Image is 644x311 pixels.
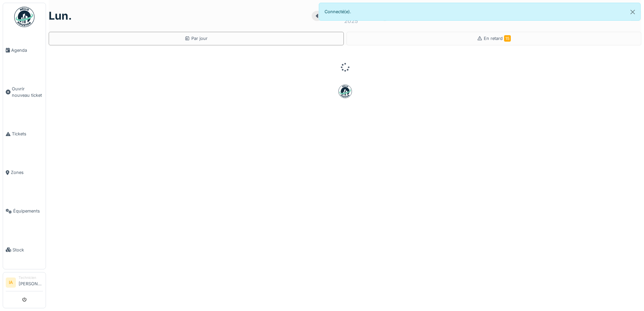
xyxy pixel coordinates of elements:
[3,153,46,192] a: Zones
[19,275,43,280] div: Technicien
[3,192,46,230] a: Équipements
[185,35,208,42] div: Par jour
[319,3,641,21] div: Connecté(e).
[11,169,43,176] span: Zones
[3,69,46,114] a: Ouvrir nouveau ticket
[344,17,358,25] div: 2025
[11,47,43,53] span: Agenda
[484,36,511,41] span: En retard
[338,85,352,98] img: badge-BVDL4wpA.svg
[3,31,46,69] a: Agenda
[14,7,34,27] img: Badge_color-CXgf-gQk.svg
[49,9,72,22] h1: lun.
[6,275,43,291] a: IA Technicien[PERSON_NAME]
[3,115,46,153] a: Tickets
[13,208,43,214] span: Équipements
[13,247,43,253] span: Stock
[12,131,43,137] span: Tickets
[504,35,511,42] span: 15
[625,3,640,21] button: Close
[12,86,43,98] span: Ouvrir nouveau ticket
[6,277,16,288] li: IA
[3,230,46,269] a: Stock
[19,275,43,290] li: [PERSON_NAME]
